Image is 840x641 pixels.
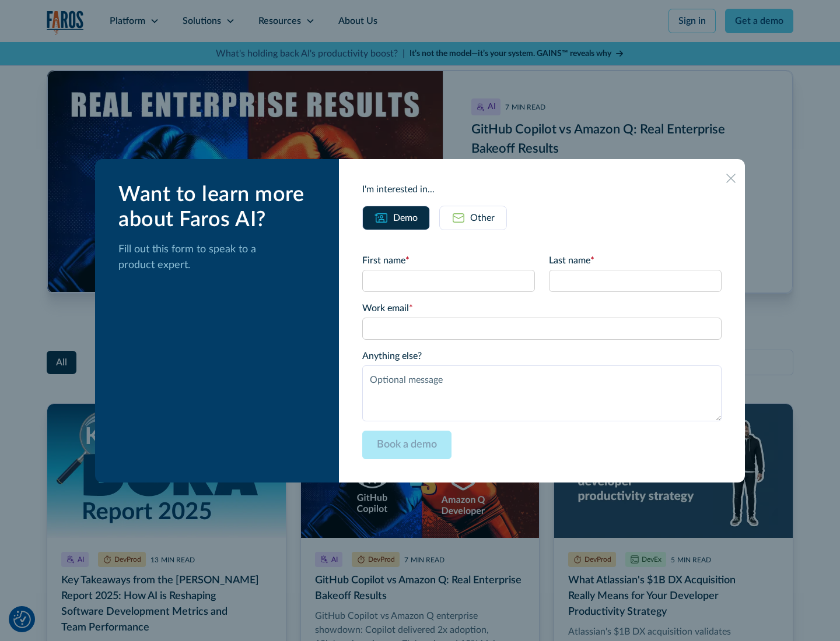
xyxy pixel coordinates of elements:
label: Last name [549,253,722,267]
div: Demo [393,211,418,225]
input: Book a demo [362,431,452,459]
label: Work email [362,301,722,315]
div: I'm interested in... [362,182,722,196]
label: Anything else? [362,349,722,363]
p: Fill out this form to speak to a product expert. [118,242,320,273]
label: First name [362,253,535,267]
form: Email Form [362,253,722,459]
div: Want to learn more about Faros AI? [118,182,320,233]
div: Other [470,211,495,225]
